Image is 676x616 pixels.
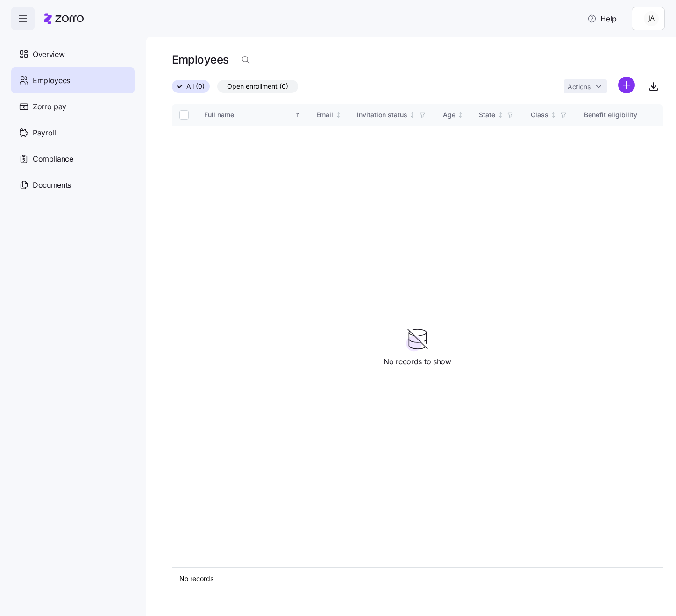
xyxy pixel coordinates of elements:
[335,112,342,118] div: Not sorted
[580,9,624,28] button: Help
[197,104,309,126] th: Full nameSorted ascending
[564,79,607,93] button: Actions
[204,110,293,120] div: Full name
[523,104,576,126] th: ClassNot sorted
[172,52,229,67] h1: Employees
[457,112,463,118] div: Not sorted
[384,356,451,368] span: No records to show
[33,101,66,113] span: Zorro pay
[11,93,135,120] a: Zorro pay
[471,104,523,126] th: StateNot sorted
[316,110,333,120] div: Email
[294,112,301,118] div: Sorted ascending
[568,84,591,90] span: Actions
[186,80,205,92] span: All (0)
[531,110,548,120] div: Class
[33,179,71,191] span: Documents
[409,112,415,118] div: Not sorted
[11,146,135,172] a: Compliance
[357,110,407,120] div: Invitation status
[587,13,617,24] span: Help
[618,77,635,93] svg: add icon
[227,80,288,92] span: Open enrollment (0)
[33,75,70,86] span: Employees
[11,41,135,67] a: Overview
[309,104,349,126] th: EmailNot sorted
[33,127,56,139] span: Payroll
[179,110,189,120] input: Select all records
[179,574,655,583] div: No records
[11,172,135,198] a: Documents
[435,104,472,126] th: AgeNot sorted
[497,112,504,118] div: Not sorted
[479,110,495,120] div: State
[349,104,435,126] th: Invitation statusNot sorted
[11,120,135,146] a: Payroll
[550,112,557,118] div: Not sorted
[443,110,455,120] div: Age
[11,67,135,93] a: Employees
[33,153,73,165] span: Compliance
[33,49,64,60] span: Overview
[644,11,659,26] img: c4d3d487c9e10b8cc10e084df370a1a2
